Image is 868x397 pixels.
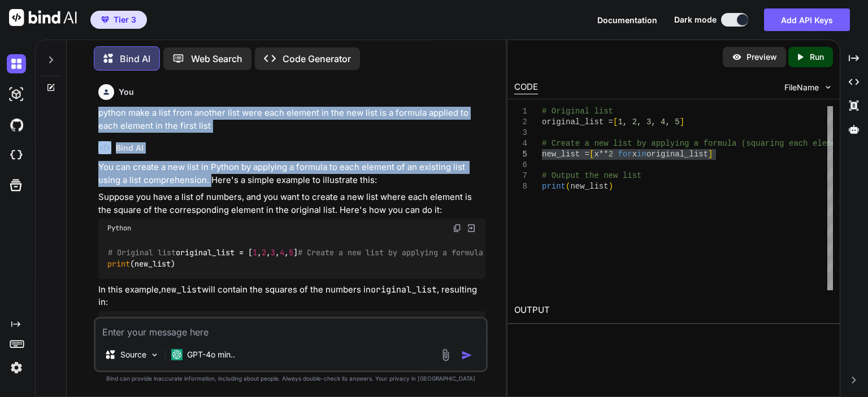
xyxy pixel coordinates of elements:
[114,14,136,25] span: Tier 3
[171,349,183,360] img: GPT-4o mini
[784,82,819,93] span: FileName
[253,247,257,258] span: 1
[680,117,684,126] span: ]
[632,117,637,126] span: 2
[566,182,570,191] span: (
[453,224,462,233] img: copy
[618,117,623,126] span: 1
[108,247,176,258] span: # Original list
[514,117,527,128] div: 2
[571,182,609,191] span: new_list
[7,146,26,165] img: cloudideIcon
[597,15,657,25] span: Documentation
[90,11,147,29] button: premiumTier 3
[618,150,632,159] span: for
[298,247,592,258] span: # Create a new list by applying a formula (squaring each element)
[9,9,77,26] img: Bind AI
[542,171,641,180] span: # Output the new list
[107,316,131,325] span: Csharp
[98,161,485,186] p: You can create a new list in Python by applying a formula to each element of an existing list usi...
[764,8,850,31] button: Add API Keys
[674,14,717,25] span: Dark mode
[271,247,275,258] span: 3
[116,142,144,154] h6: Bind AI
[646,150,708,159] span: original_list
[623,117,627,126] span: ,
[542,182,566,191] span: print
[514,181,527,192] div: 8
[7,54,26,73] img: darkChat
[661,117,665,126] span: 4
[542,139,779,148] span: # Create a new list by applying a formula (squarin
[666,117,670,126] span: ,
[637,150,646,159] span: in
[514,138,527,149] div: 4
[632,150,637,159] span: x
[107,247,854,270] code: original_list = [ , , , , ] new_list = [x** x original_list] (new_list)
[7,358,26,377] img: settings
[589,150,594,159] span: [
[94,374,488,383] p: Bind can provide inaccurate information, including about people. Always double-check its answers....
[280,247,284,258] span: 4
[439,348,452,361] img: attachment
[542,117,613,126] span: original_list =
[708,150,713,159] span: ]
[637,117,641,126] span: ,
[823,82,833,92] img: chevron down
[542,107,613,116] span: # Original list
[161,284,202,295] code: new_list
[514,128,527,138] div: 3
[150,350,159,360] img: Pick Models
[107,259,130,269] span: print
[120,52,150,66] p: Bind AI
[283,52,351,66] p: Code Generator
[732,52,742,62] img: preview
[453,316,462,325] img: copy
[466,316,476,326] img: Open in Browser
[675,117,679,126] span: 5
[779,139,850,148] span: g each element)
[98,283,485,309] p: In this example, will contain the squares of the numbers in , resulting in:
[191,52,242,66] p: Web Search
[613,117,618,126] span: [
[514,149,527,160] div: 5
[810,51,824,63] p: Run
[609,150,613,159] span: 2
[646,117,651,126] span: 3
[187,349,235,360] p: GPT-4o min..
[609,182,613,191] span: )
[747,51,777,63] p: Preview
[514,81,538,94] div: CODE
[7,115,26,134] img: githubDark
[651,117,656,126] span: ,
[514,106,527,117] div: 1
[597,14,657,26] button: Documentation
[461,350,472,361] img: icon
[466,223,476,233] img: Open in Browser
[98,107,485,132] p: python make a list from another list were each element in the new list is a formula applied to ea...
[262,247,266,258] span: 2
[98,191,485,216] p: Suppose you have a list of numbers, and you want to create a new list where each element is the s...
[514,160,527,171] div: 6
[107,224,131,233] span: Python
[507,297,840,324] h2: OUTPUT
[119,86,134,98] h6: You
[7,85,26,104] img: darkAi-studio
[514,171,527,181] div: 7
[371,284,437,295] code: original_list
[542,150,589,159] span: new_list =
[120,349,146,360] p: Source
[289,247,293,258] span: 5
[101,16,109,23] img: premium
